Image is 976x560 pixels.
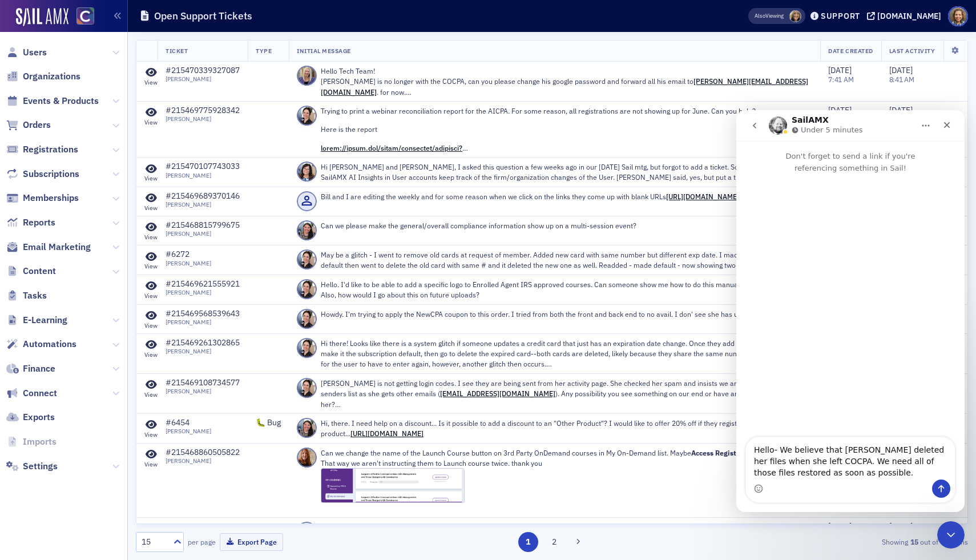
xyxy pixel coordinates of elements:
span: [DATE] [828,65,852,75]
p: Hello. I'd like to be able to add a specific logo to Enrolled Agent IRS approved courses. Can som... [321,279,812,300]
a: [URL][DOMAIN_NAME] [666,192,739,201]
div: 15 [142,536,167,548]
div: #215470339327087 [166,66,240,76]
div: [PERSON_NAME] [166,388,240,395]
p: Hi, there. I need help on a discount... Is it possible to add a discount to an "Other Product"? I... [321,418,812,439]
p: Can we please make the general/overall compliance information show up on a multi-session event? [321,220,812,231]
span: Last Activity [889,47,935,55]
span: [DATE] [828,105,852,115]
button: Export Page [220,533,283,551]
div: View [144,263,158,270]
a: E-Learning [6,314,67,327]
div: #215469775928342 [166,106,240,116]
a: Events & Products [6,95,99,107]
span: Connect [23,387,57,400]
div: [DOMAIN_NAME] [877,11,941,21]
div: Can we change the name of the Launch Course button on 3rd Party OnDemand courses in My On-Demand ... [321,448,812,458]
span: Memberships [23,192,79,204]
a: SailAMX [16,8,68,26]
div: #215469621555921 [166,279,240,289]
strong: 15 [908,537,920,547]
div: #215468860505822 [166,448,240,458]
a: Imports [6,436,57,448]
span: Settings [23,460,58,473]
div: #215468804783104 [166,522,240,532]
a: Memberships [6,192,79,204]
p: Hi, guys. We just realized that we need to have the venue name and address on all of our COAs for... [321,522,812,543]
a: Exports [6,411,55,424]
span: Reports [23,216,55,229]
button: 1 [518,532,538,552]
span: [DATE] [889,105,913,115]
div: 🐛 Bug [256,418,281,428]
div: View [144,79,158,86]
button: 2 [544,532,564,552]
span: E-Learning [23,314,67,327]
div: #215469568539643 [166,309,240,319]
iframe: Intercom live chat [736,110,965,512]
span: Subscriptions [23,168,79,180]
div: Showing out of items [699,537,968,547]
div: #215468815799675 [166,220,240,231]
span: Lauren Standiford [789,10,801,22]
div: [PERSON_NAME] [166,260,211,267]
div: View [144,461,158,468]
p: Hi there! Looks like there is a system glitch if someone updates a credit card that just has an e... [321,338,812,369]
span: Orders [23,119,51,131]
p: Hello Tech Team! [PERSON_NAME] is no longer with the COCPA, can you please change his google pass... [321,66,812,97]
div: [PERSON_NAME] [166,319,240,326]
span: Initial Message [297,47,351,55]
a: Settings [6,460,58,473]
a: [PERSON_NAME][EMAIL_ADDRESS][DOMAIN_NAME] [321,76,808,96]
div: [PERSON_NAME] [166,457,240,465]
span: [DATE] [889,521,913,531]
div: #215469108734577 [166,378,240,388]
div: #6272 [166,249,211,260]
a: View Homepage [68,7,94,27]
span: Viewing [755,12,784,20]
div: View [144,175,158,182]
b: Access Registration. [691,448,759,457]
span: Date Created [828,47,873,55]
h1: Open Support Tickets [154,9,252,23]
p: Hi [PERSON_NAME] and [PERSON_NAME], I asked this question a few weeks ago in our [DATE] Sail mtg,... [321,162,812,183]
div: [PERSON_NAME] [166,172,240,179]
a: Content [6,265,56,277]
span: Email Marketing [23,241,91,253]
span: Imports [23,436,57,448]
span: [DATE] [889,65,913,75]
span: [DATE] [828,521,852,531]
a: Orders [6,119,51,131]
span: Events & Products [23,95,99,107]
div: [PERSON_NAME] [166,428,211,435]
div: [PERSON_NAME] [166,230,240,237]
label: per page [188,537,216,547]
span: Organizations [23,70,80,83]
span: Automations [23,338,76,350]
div: View [144,322,158,329]
span: Tasks [23,289,47,302]
time: 7:41 AM [828,75,853,84]
span: Ticket [166,47,188,55]
p: May be a glitch - I went to remove old cards at request of member. Added new card with same numbe... [321,249,812,271]
p: Howdy. I'm trying to apply the NewCPA coupon to this order. I tried from both the front and back ... [321,309,812,319]
span: Users [23,46,47,59]
a: [URL][DOMAIN_NAME] [350,429,424,438]
span: Registrations [23,143,78,156]
p: Here is the report [321,124,812,134]
div: View [144,391,158,398]
time: 8:41 AM [889,75,914,84]
div: View [144,351,158,358]
a: Organizations [6,70,80,83]
div: That way we aren't instructing them to Launch course twice. thank you [321,458,812,468]
a: Reports [6,216,55,229]
span: Content [23,265,56,277]
p: [PERSON_NAME] is not getting login codes. I see they are being sent from her activity page. She c... [321,378,812,409]
a: lorem://ipsum.dol/sitam/consectet/adipisci?eli_sed=doei&tem_incidi=utla&etdolo=magn&aliq=enima#mi... [321,143,812,404]
div: View [144,292,158,300]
